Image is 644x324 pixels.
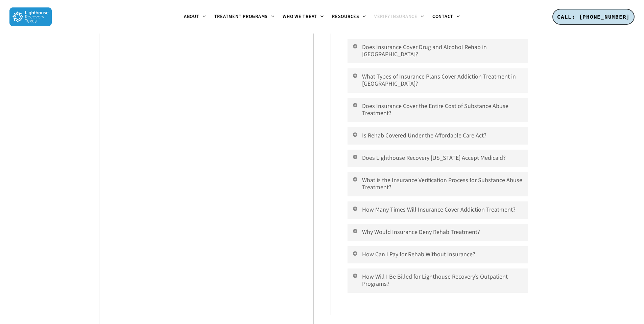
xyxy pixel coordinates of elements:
a: About [180,14,210,20]
a: Does Insurance Cover Drug and Alcohol Rehab in [GEOGRAPHIC_DATA]? [348,39,528,63]
a: Contact [428,14,464,20]
a: Does Lighthouse Recovery [US_STATE] Accept Medicaid? [348,150,528,167]
a: What is the Insurance Verification Process for Substance Abuse Treatment? [348,172,528,196]
img: Lighthouse Recovery Texas [9,7,52,26]
span: Contact [432,13,453,20]
a: Treatment Programs [210,14,279,20]
a: How Will I Be Billed for Lighthouse Recovery’s Outpatient Programs? [348,268,528,293]
span: Verify Insurance [374,13,418,20]
span: About [184,13,199,20]
a: Is Rehab Covered Under the Affordable Care Act? [348,127,528,145]
a: What Types of Insurance Plans Cover Addiction Treatment in [GEOGRAPHIC_DATA]? [348,68,528,93]
span: Treatment Programs [214,13,268,20]
span: Who We Treat [283,13,317,20]
span: CALL: [PHONE_NUMBER] [557,13,630,20]
a: CALL: [PHONE_NUMBER] [552,9,635,25]
a: Resources [328,14,370,20]
a: Verify Insurance [370,14,428,20]
a: How Can I Pay for Rehab Without Insurance? [348,246,528,263]
a: Why Would Insurance Deny Rehab Treatment? [348,224,528,241]
a: Does Insurance Cover the Entire Cost of Substance Abuse Treatment? [348,98,528,122]
a: Who We Treat [279,14,328,20]
span: Resources [332,13,359,20]
a: How Many Times Will Insurance Cover Addiction Treatment? [348,201,528,219]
